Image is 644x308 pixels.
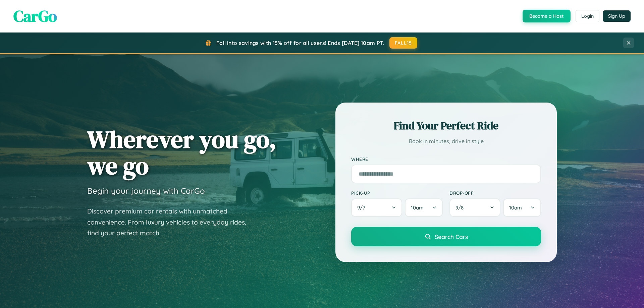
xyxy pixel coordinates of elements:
[87,206,255,239] p: Discover premium car rentals with unmatched convenience. From luxury vehicles to everyday rides, ...
[13,5,57,27] span: CarGo
[351,190,443,196] label: Pick-up
[603,10,631,22] button: Sign Up
[216,40,384,46] span: Fall into savings with 15% off for all users! Ends [DATE] 10am PT.
[351,198,402,217] button: 9/7
[576,10,599,22] button: Login
[523,10,571,22] button: Become a Host
[411,204,424,211] span: 10am
[435,233,468,240] span: Search Cars
[351,227,541,246] button: Search Cars
[351,118,541,133] h2: Find Your Perfect Ride
[449,198,500,217] button: 9/8
[357,204,369,211] span: 9 / 7
[509,204,522,211] span: 10am
[351,136,541,146] p: Book in minutes, drive in style
[87,186,205,196] h3: Begin your journey with CarGo
[389,37,418,49] button: FALL15
[449,190,541,196] label: Drop-off
[87,126,276,179] h1: Wherever you go, we go
[351,156,541,162] label: Where
[405,198,443,217] button: 10am
[455,204,467,211] span: 9 / 8
[503,198,541,217] button: 10am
